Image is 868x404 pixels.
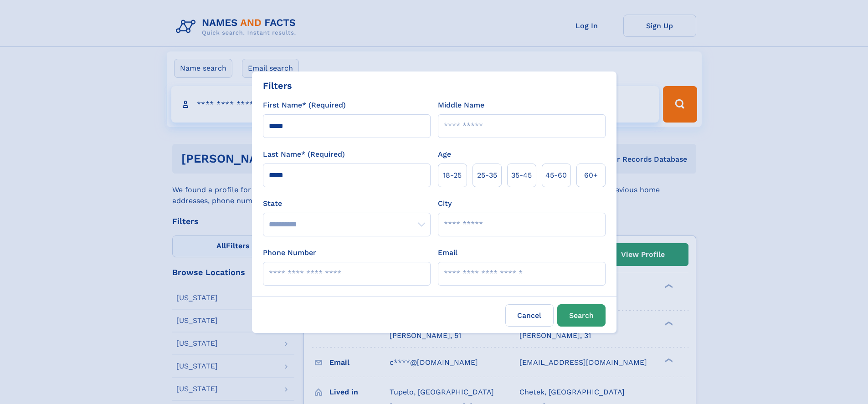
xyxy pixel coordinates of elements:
div: Filters [263,79,292,92]
label: Age [438,149,451,160]
label: Middle Name [438,100,484,111]
span: 60+ [584,170,598,181]
span: 45‑60 [545,170,567,181]
label: City [438,198,452,209]
label: First Name* (Required) [263,100,346,111]
span: 18‑25 [443,170,462,181]
label: State [263,198,431,209]
button: Search [557,304,606,327]
span: 25‑35 [477,170,497,181]
span: 35‑45 [511,170,532,181]
label: Cancel [505,304,554,327]
label: Last Name* (Required) [263,149,345,160]
label: Email [438,247,457,258]
label: Phone Number [263,247,316,258]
